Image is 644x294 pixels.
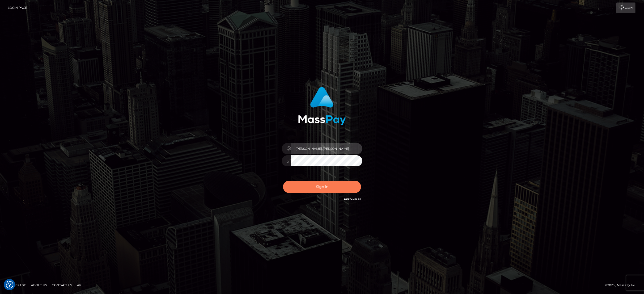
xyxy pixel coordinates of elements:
img: MassPay Login [298,87,346,125]
a: Homepage [6,281,28,289]
div: © 2025 , MassPay Inc. [605,282,640,288]
a: Contact Us [50,281,74,289]
a: Login Page [8,3,27,13]
input: Username... [291,143,362,154]
a: Need Help? [344,198,361,201]
a: About Us [29,281,49,289]
button: Sign in [283,181,361,193]
img: Revisit consent button [6,281,13,288]
a: Login [616,3,635,13]
a: API [75,281,85,289]
button: Consent Preferences [6,281,13,288]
